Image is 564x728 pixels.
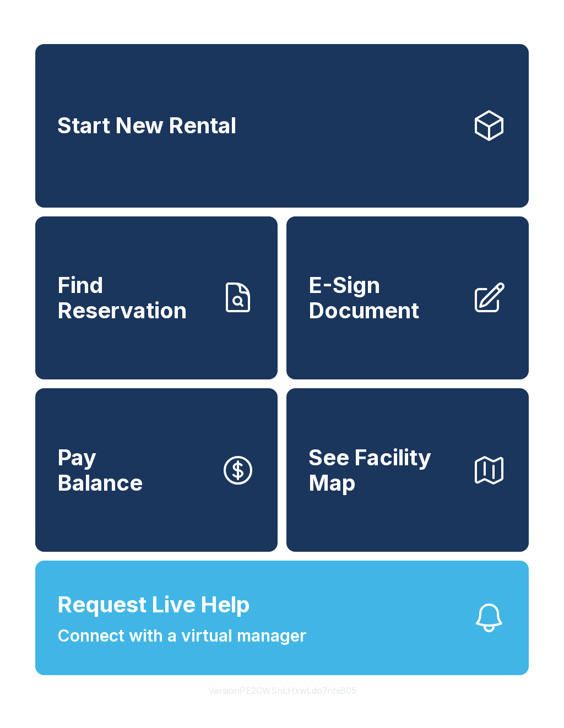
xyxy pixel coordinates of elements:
[308,445,463,495] span: See Facility Map
[35,388,278,552] a: PayBalance
[286,216,529,380] a: E-Sign Document
[35,216,278,380] a: Find Reservation
[199,675,365,706] button: VersionPE2CWShLHxwLdo7nhiB05
[57,623,306,648] span: Connect with a virtual manager
[57,445,143,495] span: Pay Balance
[35,44,529,208] a: Start New Rental
[57,113,236,138] span: Start New Rental
[286,388,529,552] button: See Facility Map
[308,273,463,323] span: E-Sign Document
[57,273,211,323] span: Find Reservation
[57,588,250,621] span: Request Live Help
[35,561,529,675] button: Request Live HelpConnect with a virtual manager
